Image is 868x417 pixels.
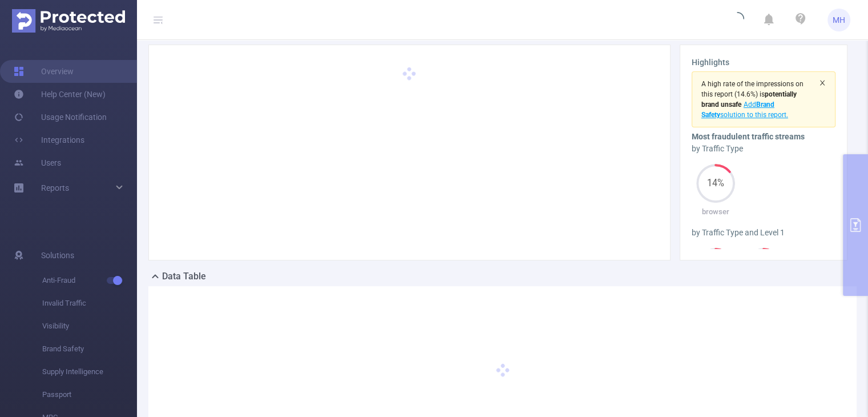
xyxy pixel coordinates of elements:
p: browser [692,206,740,218]
span: Add solution to this report. [701,101,788,119]
div: by Traffic Type and Level 1 [692,227,835,239]
a: Help Center (New) [14,83,106,106]
span: Reports [41,183,69,193]
span: Invalid Traffic [42,292,137,315]
h3: Highlights [692,57,835,69]
button: icon: close [819,77,826,89]
span: Brand Safety [42,338,137,360]
div: by Traffic Type [692,143,835,155]
img: Protected Media [12,9,125,33]
span: Anti-Fraud [42,269,137,292]
a: Usage Notification [14,106,107,129]
a: Users [14,151,61,174]
span: Passport [42,383,137,406]
b: Most fraudulent traffic streams [692,132,805,141]
span: (14.6%) [701,80,804,119]
span: A high rate of the impressions on this report [701,80,804,98]
span: Supply Intelligence [42,360,137,383]
h2: Data Table [162,270,206,283]
i: icon: loading [730,12,744,28]
span: MH [833,9,845,31]
span: Solutions [41,244,74,267]
span: Visibility [42,315,137,338]
a: Reports [41,177,69,199]
span: 14% [696,179,735,188]
a: Overview [14,60,74,83]
a: Integrations [14,129,84,151]
i: icon: close [819,79,826,86]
